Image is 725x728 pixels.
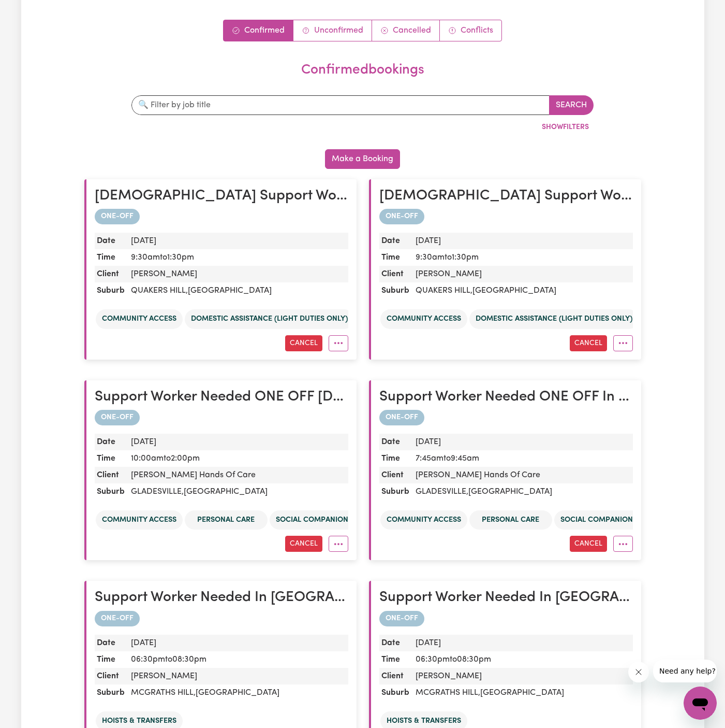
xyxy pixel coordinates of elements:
[379,410,633,425] div: one-off booking
[95,434,127,450] dt: Date
[95,611,348,626] div: one-off booking
[411,467,633,483] dd: [PERSON_NAME] Hands Of Care
[379,249,411,266] dt: Time
[379,611,633,626] div: one-off booking
[95,209,348,224] div: one-off booking
[570,536,607,552] button: Cancel
[628,662,649,682] iframe: Close message
[127,684,348,701] dd: MCGRATHS HILL , [GEOGRAPHIC_DATA]
[542,123,563,131] span: Show
[127,282,348,299] dd: QUAKERS HILL , [GEOGRAPHIC_DATA]
[95,266,127,282] dt: Client
[95,209,140,224] span: ONE-OFF
[127,450,348,467] dd: 10:00am to 2:00pm
[380,510,467,530] li: Community access
[127,651,348,668] dd: 06:30pm to 08:30pm
[95,410,140,425] span: ONE-OFF
[127,233,348,249] dd: [DATE]
[95,410,348,425] div: one-off booking
[379,434,411,450] dt: Date
[411,635,633,651] dd: [DATE]
[95,611,140,626] span: ONE-OFF
[379,410,424,425] span: ONE-OFF
[411,233,633,249] dd: [DATE]
[127,483,348,500] dd: GLADESVILLE , [GEOGRAPHIC_DATA]
[379,635,411,651] dt: Date
[88,62,637,79] h2: confirmed bookings
[411,434,633,450] dd: [DATE]
[411,249,633,266] dd: 9:30am to 1:30pm
[95,483,127,500] dt: Suburb
[653,660,717,682] iframe: Message from company
[95,389,348,406] h2: Support Worker Needed ONE OFF Thursday In Gladesville, NSW
[285,335,322,351] button: Cancel
[96,510,183,530] li: Community access
[127,467,348,483] dd: [PERSON_NAME] Hands Of Care
[293,20,372,41] a: Unconfirmed bookings
[379,668,411,684] dt: Client
[95,684,127,701] dt: Suburb
[131,95,550,115] input: 🔍 Filter by job title
[549,95,594,115] button: Search
[127,668,348,684] dd: [PERSON_NAME]
[329,335,348,351] button: More options
[379,684,411,701] dt: Suburb
[379,483,411,500] dt: Suburb
[95,651,127,668] dt: Time
[372,20,440,41] a: Cancelled bookings
[411,266,633,282] dd: [PERSON_NAME]
[127,249,348,266] dd: 9:30am to 1:30pm
[411,450,633,467] dd: 7:45am to 9:45am
[95,450,127,467] dt: Time
[379,651,411,668] dt: Time
[285,536,322,552] button: Cancel
[95,249,127,266] dt: Time
[379,188,633,205] h2: Female Support Worker Needed In Quakers Hill, NSW
[469,309,639,329] li: Domestic assistance (light duties only)
[185,510,268,530] li: Personal care
[469,510,552,530] li: Personal care
[570,335,607,351] button: Cancel
[270,510,371,530] li: Social companionship
[379,611,424,626] span: ONE-OFF
[554,510,655,530] li: Social companionship
[379,282,411,299] dt: Suburb
[613,536,633,552] button: More options
[379,450,411,467] dt: Time
[411,483,633,500] dd: GLADESVILLE , [GEOGRAPHIC_DATA]
[411,282,633,299] dd: QUAKERS HILL , [GEOGRAPHIC_DATA]
[127,635,348,651] dd: [DATE]
[379,589,633,607] h2: Support Worker Needed In McGraths Hill, NSW
[379,389,633,406] h2: Support Worker Needed ONE OFF In Gladesville, NSW
[379,467,411,483] dt: Client
[440,20,501,41] a: Conflict bookings
[613,335,633,351] button: More options
[127,434,348,450] dd: [DATE]
[127,266,348,282] dd: [PERSON_NAME]
[380,309,467,329] li: Community access
[379,266,411,282] dt: Client
[411,668,633,684] dd: [PERSON_NAME]
[95,589,348,607] h2: Support Worker Needed In McGraths Hill, NSW
[224,20,293,41] a: Confirmed bookings
[379,209,633,224] div: one-off booking
[96,309,183,329] li: Community access
[537,119,594,135] button: ShowFilters
[95,282,127,299] dt: Suburb
[411,651,633,668] dd: 06:30pm to 08:30pm
[95,635,127,651] dt: Date
[325,149,400,169] button: Make a Booking
[379,209,424,224] span: ONE-OFF
[379,233,411,249] dt: Date
[95,233,127,249] dt: Date
[95,467,127,483] dt: Client
[684,687,717,720] iframe: Button to launch messaging window
[329,536,348,552] button: More options
[95,188,348,205] h2: Female Support Worker Needed In Quakers Hill, NSW
[411,684,633,701] dd: MCGRATHS HILL , [GEOGRAPHIC_DATA]
[95,668,127,684] dt: Client
[185,309,354,329] li: Domestic assistance (light duties only)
